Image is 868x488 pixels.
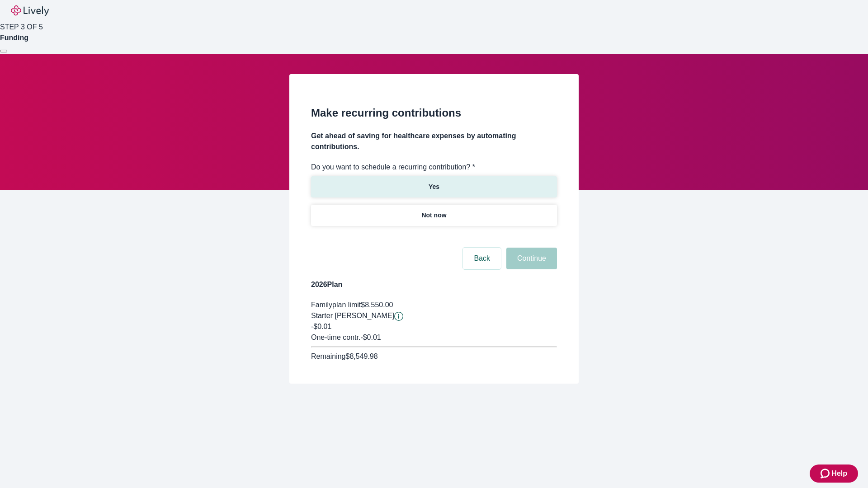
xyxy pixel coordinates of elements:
[463,248,501,269] button: Back
[429,182,439,192] p: Yes
[360,333,381,341] span: - $0.01
[11,5,49,16] img: Lively
[810,465,858,483] button: Zendesk support iconHelp
[311,352,345,360] span: Remaining
[311,333,360,341] span: One-time contr.
[311,323,331,330] span: -$0.01
[394,312,403,321] svg: Starter penny details
[421,211,446,220] p: Not now
[311,162,475,173] label: Do you want to schedule a recurring contribution? *
[831,468,847,479] span: Help
[311,312,394,319] span: Starter [PERSON_NAME]
[311,301,361,309] span: Family plan limit
[311,176,557,197] button: Yes
[311,105,557,121] h2: Make recurring contributions
[311,279,557,290] h4: 2026 Plan
[821,468,831,479] svg: Zendesk support icon
[311,131,557,152] h4: Get ahead of saving for healthcare expenses by automating contributions.
[394,312,403,321] button: Lively will contribute $0.01 to establish your account
[345,352,377,360] span: $8,549.98
[311,205,557,226] button: Not now
[361,301,393,309] span: $8,550.00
